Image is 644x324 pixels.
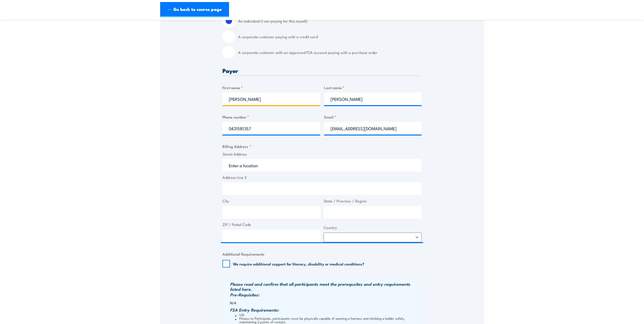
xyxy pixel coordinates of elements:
p: N/A [230,301,420,305]
label: City [222,198,321,204]
h3: FSA Entry Requirements: [230,307,420,312]
a: ← Go back to course page [160,2,229,17]
label: An individual (I am paying for this myself) [238,15,422,27]
label: Street Address [222,151,422,157]
h3: Please read and confirm that all participants meet the prerequsites and entry requirements listed... [230,281,420,292]
legend: Billing Address [222,143,252,149]
label: A corporate customer with an approved FSA account paying with a purchase order [238,46,422,59]
label: First name [222,85,320,90]
label: A corporate customer paying with a credit card [238,30,422,43]
input: Enter a location [222,159,422,171]
label: Address Line 2 [222,175,422,180]
legend: Additional Requirements [222,251,264,257]
h3: Pre-Requisites: [230,292,420,297]
label: Last name [324,85,422,90]
label: Country [324,225,422,231]
li: USI [235,313,420,316]
label: Email [324,114,422,120]
label: State / Province / Region [324,198,422,204]
label: ZIP / Postal Code [222,222,321,227]
label: Phone number [222,114,320,120]
label: We require additional support for literacy, disability or medical conditions? [233,261,364,266]
li: Fitness to Participate, participants must be physically capable of wearing a harness and climbing... [235,316,420,323]
h3: Payer [222,68,422,73]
